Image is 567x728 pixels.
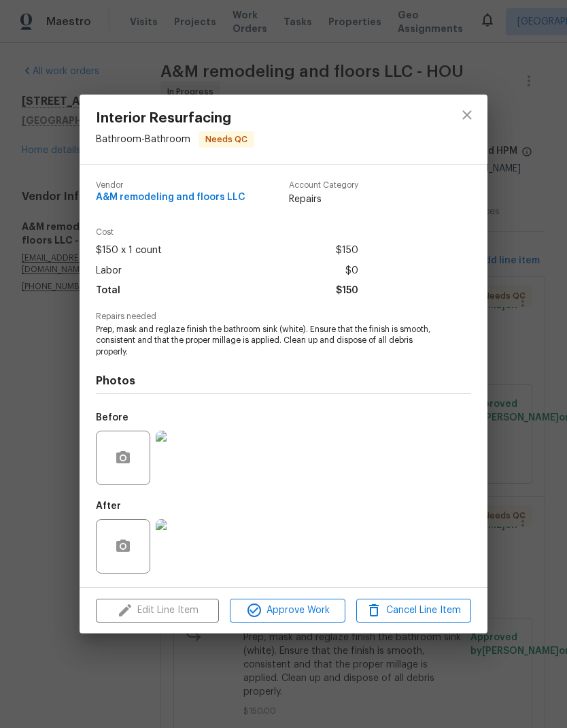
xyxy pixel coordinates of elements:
span: Repairs needed [96,312,471,321]
span: Repairs [289,193,358,206]
span: Cost [96,228,358,237]
span: Bathroom - Bathroom [96,135,190,144]
span: Vendor [96,181,245,190]
button: close [451,99,483,131]
span: $150 [336,281,358,301]
span: Approve Work [234,602,341,619]
span: Needs QC [200,133,253,146]
span: Cancel Line Item [360,602,467,619]
span: Interior Resurfacing [96,111,254,126]
span: $150 x 1 count [96,241,162,261]
span: Prep, mask and reglaze finish the bathroom sink (white). Ensure that the finish is smooth, consis... [96,324,434,358]
span: $0 [345,261,358,281]
span: A&M remodeling and floors LLC [96,193,245,203]
span: $150 [336,241,358,261]
button: Cancel Line Item [356,599,471,623]
span: Account Category [289,181,358,190]
h5: Before [96,413,128,423]
h5: After [96,501,121,511]
h4: Photos [96,374,471,388]
span: Labor [96,261,122,281]
button: Approve Work [230,599,345,623]
span: Total [96,281,120,301]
